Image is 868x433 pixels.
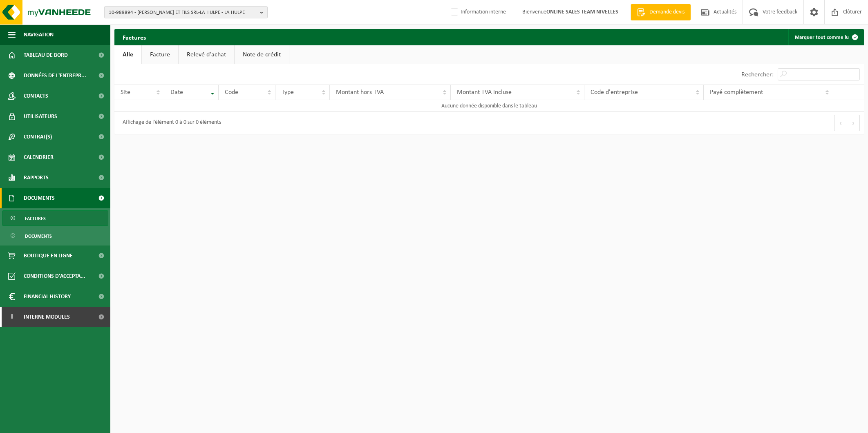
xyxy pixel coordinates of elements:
span: I [8,307,16,327]
td: Aucune donnée disponible dans le tableau [114,100,864,112]
span: Financial History [24,286,71,307]
span: Demande devis [647,8,687,16]
span: Tableau de bord [24,45,68,65]
button: Marquer tout comme lu [788,29,863,45]
label: Rechercher: [741,71,774,78]
span: Rapports [24,167,49,188]
a: Relevé d'achat [179,45,234,64]
span: Données de l'entrepr... [24,65,86,86]
button: 10-989894 - [PERSON_NAME] ET FILS SRL-LA HULPE - LA HULPE [104,6,268,18]
span: Montant TVA incluse [457,89,512,96]
span: Date [170,89,183,96]
span: Documents [25,228,52,244]
h2: Factures [114,29,154,45]
strong: ONLINE SALES TEAM NIVELLES [546,9,618,15]
button: Next [847,115,860,131]
span: Boutique en ligne [24,246,73,266]
span: Montant hors TVA [336,89,384,96]
label: Information interne [449,6,506,18]
button: Previous [834,115,847,131]
span: Payé complètement [710,89,763,96]
a: Note de crédit [235,45,289,64]
span: Utilisateurs [24,106,57,127]
a: Alle [114,45,141,64]
span: Calendrier [24,147,54,167]
a: Facture [142,45,178,64]
span: Code d'entreprise [591,89,638,96]
a: Demande devis [631,4,691,20]
span: 10-989894 - [PERSON_NAME] ET FILS SRL-LA HULPE - LA HULPE [109,7,257,19]
span: Site [121,89,130,96]
span: Contacts [24,86,48,106]
a: Documents [2,228,108,243]
div: Affichage de l'élément 0 à 0 sur 0 éléments [119,116,221,130]
span: Factures [25,211,46,226]
span: Contrat(s) [24,127,52,147]
span: Navigation [24,25,54,45]
span: Code [225,89,238,96]
span: Interne modules [24,307,70,327]
span: Documents [24,188,55,208]
span: Type [282,89,294,96]
span: Conditions d'accepta... [24,266,85,286]
a: Factures [2,210,108,226]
